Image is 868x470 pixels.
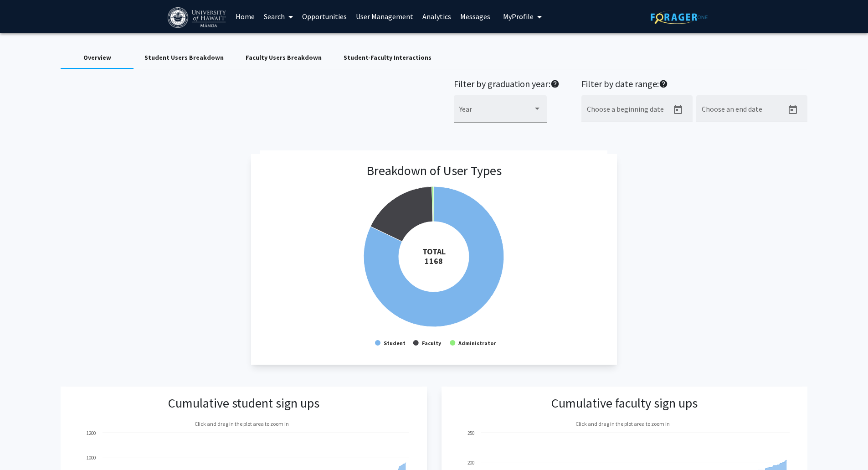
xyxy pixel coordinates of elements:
[575,420,669,427] text: Click and drag in the plot area to zoom in
[351,0,418,32] a: User Management
[231,0,259,32] a: Home
[581,78,807,92] h2: Filter by date range:
[87,430,96,436] text: 1200
[651,10,708,24] img: ForagerOne Logo
[422,246,445,266] tspan: TOTAL 1168
[550,78,560,89] mat-icon: help
[503,12,534,21] span: My Profile
[83,53,111,62] div: Overview
[422,340,442,346] text: Faculty
[366,163,502,179] h3: Breakdown of User Types
[7,429,39,463] iframe: Chat
[659,78,668,89] mat-icon: help
[384,340,406,346] text: Student
[259,0,298,32] a: Search
[418,0,456,32] a: Analytics
[246,53,322,62] div: Faculty Users Breakdown
[168,396,319,411] h3: Cumulative student sign ups
[784,101,802,119] button: Open calendar
[195,420,289,427] text: Click and drag in the plot area to zoom in
[467,460,474,466] text: 200
[144,53,224,62] div: Student Users Breakdown
[456,0,495,32] a: Messages
[551,396,698,411] h3: Cumulative faculty sign ups
[454,78,560,92] h2: Filter by graduation year:
[87,455,96,461] text: 1000
[669,101,687,119] button: Open calendar
[458,340,496,346] text: Administrator
[168,7,228,28] img: University of Hawaiʻi at Mānoa Logo
[344,53,431,62] div: Student-Faculty Interactions
[298,0,351,32] a: Opportunities
[467,430,474,436] text: 250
